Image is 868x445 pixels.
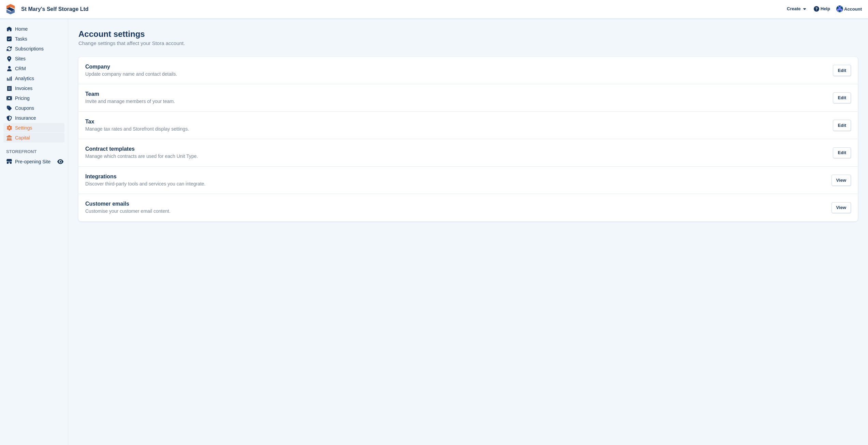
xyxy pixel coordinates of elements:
h2: Company [85,64,177,70]
div: Edit [833,92,851,104]
a: Tax Manage tax rates and Storefront display settings. Edit [78,112,858,139]
a: menu [3,133,64,143]
span: Pre-opening Site [15,157,56,166]
a: menu [3,34,64,44]
div: View [832,175,851,186]
div: Edit [833,120,851,131]
span: Tasks [15,34,56,44]
h2: Customer emails [85,201,171,207]
a: menu [3,113,64,123]
p: Update company name and contact details. [85,71,177,77]
div: Edit [833,65,851,76]
span: Settings [15,123,56,133]
p: Discover third-party tools and services you can integrate. [85,181,206,187]
h1: Account settings [78,29,145,39]
img: Matthew Keenan [836,5,843,12]
span: Invoices [15,84,56,93]
img: stora-icon-8386f47178a22dfd0bd8f6a31ec36ba5ce8667c1dd55bd0f319d3a0aa187defe.svg [5,4,16,14]
h2: Team [85,91,175,97]
span: Home [15,24,56,34]
span: Pricing [15,93,56,103]
a: menu [3,103,64,113]
p: Invite and manage members of your team. [85,99,175,105]
a: menu [3,54,64,63]
a: Integrations Discover third-party tools and services you can integrate. View [78,167,858,194]
a: menu [3,24,64,34]
a: menu [3,84,64,93]
a: Preview store [56,158,64,166]
a: menu [3,93,64,103]
p: Manage which contracts are used for each Unit Type. [85,153,198,160]
h2: Contract templates [85,146,198,152]
div: Edit [833,147,851,159]
a: Contract templates Manage which contracts are used for each Unit Type. Edit [78,139,858,166]
span: Capital [15,133,56,143]
a: Team Invite and manage members of your team. Edit [78,84,858,112]
h2: Integrations [85,174,206,180]
span: Analytics [15,74,56,83]
span: Help [821,5,830,12]
span: Account [844,6,862,13]
div: View [832,202,851,213]
span: Insurance [15,113,56,123]
a: menu [3,123,64,133]
p: Change settings that affect your Stora account. [78,40,185,47]
a: Company Update company name and contact details. Edit [78,57,858,84]
a: Customer emails Customise your customer email content. View [78,194,858,221]
span: Storefront [6,148,68,155]
a: menu [3,44,64,54]
span: Create [787,5,800,12]
a: menu [3,64,64,73]
span: CRM [15,64,56,73]
span: Sites [15,54,56,63]
p: Customise your customer email content. [85,208,171,214]
a: St Mary's Self Storage Ltd [18,3,91,15]
p: Manage tax rates and Storefront display settings. [85,126,189,132]
a: menu [3,157,64,166]
span: Subscriptions [15,44,56,54]
a: menu [3,74,64,83]
h2: Tax [85,119,189,125]
span: Coupons [15,103,56,113]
